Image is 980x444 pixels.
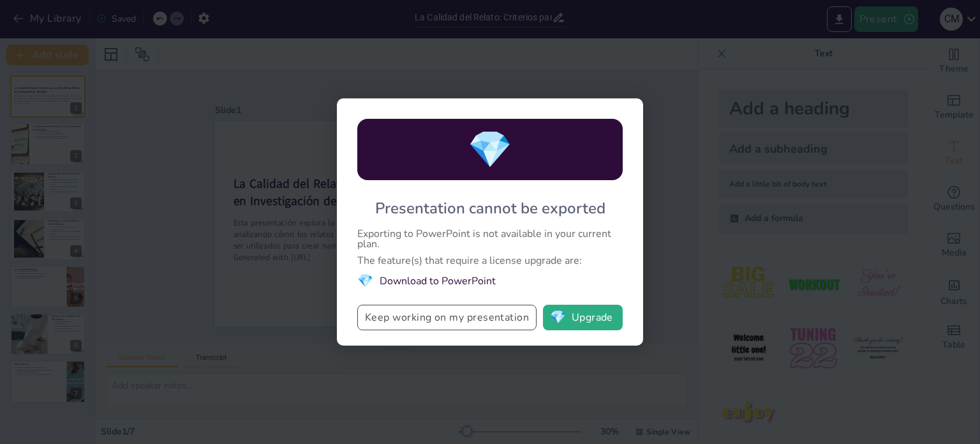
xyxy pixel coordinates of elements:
span: diamond [550,311,566,324]
span: diamond [468,125,512,174]
span: diamond [357,272,373,289]
button: diamondUpgrade [543,305,623,330]
button: Keep working on my presentation [357,305,537,330]
li: Download to PowerPoint [357,272,623,289]
div: The feature(s) that require a license upgrade are: [357,256,623,266]
div: Presentation cannot be exported [375,198,605,218]
div: Exporting to PowerPoint is not available in your current plan. [357,229,623,249]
